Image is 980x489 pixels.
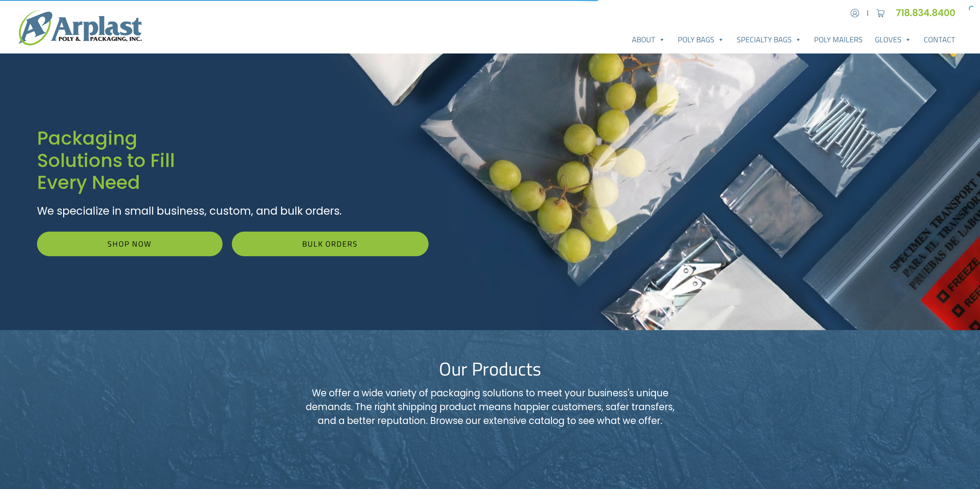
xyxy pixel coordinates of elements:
a: About [626,32,672,47]
a: Shop Now [37,232,223,256]
a: Poly Mailers [808,32,869,47]
a: Bulk Orders [232,232,429,256]
p: We specialize in small business, custom, and bulk orders. [37,203,429,219]
a: Contact [918,32,962,47]
h2: Our Products [241,358,740,380]
p: We offer a wide variety of packaging solutions to meet your business's unique demands. The right ... [303,386,677,428]
img: logo [18,10,142,45]
h1: Packaging Solutions to Fill Every Need [37,127,429,194]
a: Gloves [869,32,918,47]
a: 718.834.8400 [896,7,962,19]
span: | [867,8,869,18]
a: Poly Bags [672,32,730,47]
a: Specialty Bags [730,32,808,47]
